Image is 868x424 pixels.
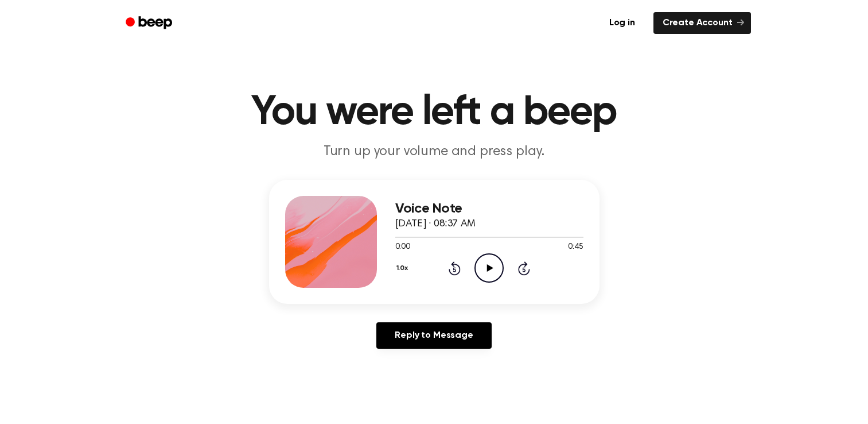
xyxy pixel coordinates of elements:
a: Create Account [653,12,751,34]
button: 1.0x [395,259,412,278]
a: Reply to Message [376,322,491,349]
span: 0:00 [395,241,410,253]
a: Log in [598,10,647,36]
a: Beep [118,12,182,34]
h3: Voice Note [395,201,583,217]
p: Turn up your volume and press play. [214,142,655,161]
span: 0:45 [568,241,583,253]
h1: You were left a beep [141,92,728,133]
span: [DATE] · 08:37 AM [395,219,476,229]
